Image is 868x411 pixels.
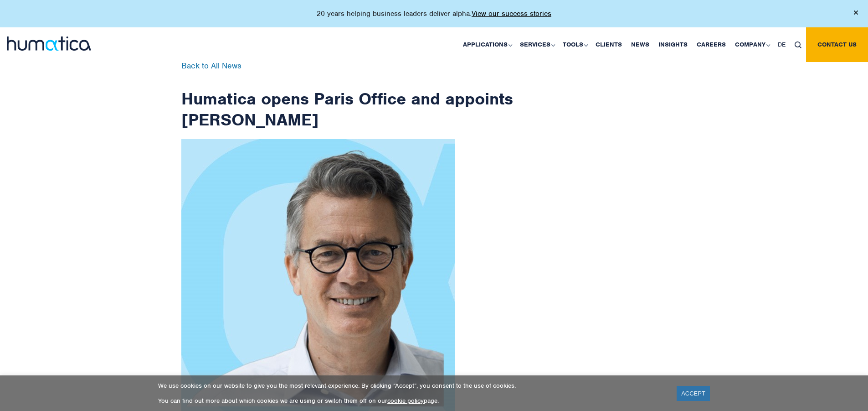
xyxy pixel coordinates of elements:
a: Back to All News [181,61,241,71]
a: Insights [654,27,692,62]
a: cookie policy [387,397,424,405]
a: View our success stories [472,9,551,18]
h1: Humatica opens Paris Office and appoints [PERSON_NAME] [181,62,514,130]
a: ACCEPT [677,386,710,401]
img: search_icon [795,42,801,48]
a: Applications [458,27,515,62]
a: Clients [591,27,627,62]
img: logo [7,36,91,51]
a: DE [773,27,790,62]
p: We use cookies on our website to give you the most relevant experience. By clicking “Accept”, you... [158,382,665,390]
a: Services [515,27,558,62]
p: 20 years helping business leaders deliver alpha. [317,9,551,18]
a: News [627,27,654,62]
a: Careers [692,27,730,62]
a: Contact us [806,27,868,62]
p: You can find out more about which cookies we are using or switch them off on our page. [158,397,665,405]
a: Company [730,27,773,62]
a: Tools [558,27,591,62]
span: DE [778,41,786,48]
